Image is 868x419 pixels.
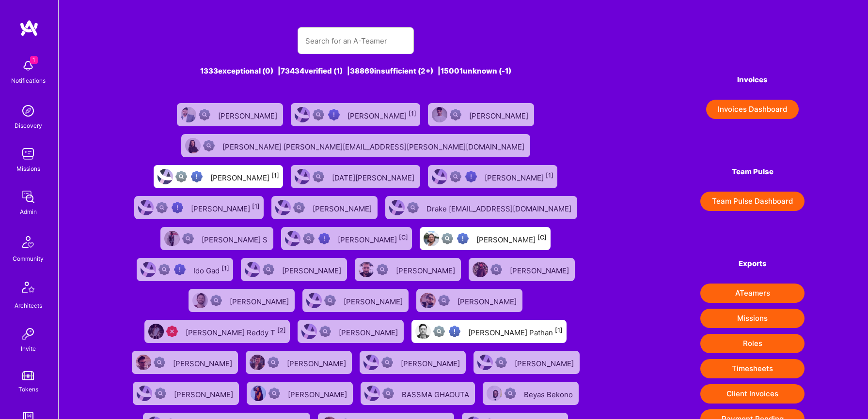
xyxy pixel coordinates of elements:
[268,357,279,368] img: Not Scrubbed
[301,324,317,339] img: User Avatar
[305,29,406,53] input: Search for an A-Teamer
[11,75,46,86] div: Notifications
[700,259,805,268] h4: Exports
[338,232,408,245] div: [PERSON_NAME]
[243,378,357,409] a: User AvatarNot Scrubbed[PERSON_NAME]
[318,233,330,244] img: High Potential User
[359,262,374,277] img: User Avatar
[416,223,554,254] a: User AvatarNot fully vettedHigh Potential User[PERSON_NAME][C]
[230,294,291,307] div: [PERSON_NAME]
[700,192,805,211] button: Team Pulse Dashboard
[700,167,805,176] h4: Team Pulse
[485,170,553,183] div: [PERSON_NAME]
[21,344,36,354] div: Invite
[193,263,229,276] div: Ido Gad
[15,300,42,311] div: Architects
[181,107,196,122] img: User Avatar
[263,264,274,275] img: Not Scrubbed
[465,171,477,182] img: High Potential User
[18,324,38,344] img: Invite
[364,386,380,401] img: User Avatar
[177,130,534,161] a: User AvatarNot Scrubbed[PERSON_NAME] [PERSON_NAME][EMAIL_ADDRESS][PERSON_NAME][DOMAIN_NAME]
[424,231,439,246] img: User Avatar
[173,99,287,130] a: User AvatarNot Scrubbed[PERSON_NAME]
[137,386,152,401] img: User Avatar
[285,231,300,246] img: User Avatar
[432,107,447,122] img: User Avatar
[700,359,805,378] button: Timesheets
[141,316,294,347] a: User AvatarUnqualified[PERSON_NAME] Reddy T[2]
[242,347,356,378] a: User AvatarNot Scrubbed[PERSON_NAME]
[700,284,805,303] button: ATeamers
[313,171,324,182] img: Not Scrubbed
[133,254,237,285] a: User AvatarNot fully vettedHigh Potential UserIdo Gad[1]
[19,19,39,37] img: logo
[221,265,229,272] sup: [1]
[490,264,502,275] img: Not Scrubbed
[458,294,519,307] div: [PERSON_NAME]
[250,355,265,370] img: User Avatar
[515,356,576,369] div: [PERSON_NAME]
[245,262,260,277] img: User Avatar
[476,232,547,245] div: [PERSON_NAME]
[122,66,589,76] div: 1333 exceptional (0) | 73434 verified (1) | 38869 insufficient (2+) | 15001 unknown (-1)
[287,356,348,369] div: [PERSON_NAME]
[185,138,201,153] img: User Avatar
[700,334,805,353] button: Roles
[130,192,268,223] a: User AvatarNot fully vettedHigh Potential User[PERSON_NAME][1]
[357,378,479,409] a: User AvatarNot ScrubbedBASSMA GHAOUTA
[174,264,186,275] img: High Potential User
[524,387,575,400] div: Beyas Bekono
[382,388,394,399] img: Not Scrubbed
[495,357,507,368] img: Not Scrubbed
[268,192,381,223] a: User AvatarNot Scrubbed[PERSON_NAME]
[332,170,416,183] div: [DATE][PERSON_NAME]
[700,384,805,404] button: Client Invoices
[293,202,305,213] img: Not Scrubbed
[288,387,349,400] div: [PERSON_NAME]
[450,109,461,120] img: Not Scrubbed
[306,293,322,308] img: User Avatar
[18,187,38,207] img: admin teamwork
[210,170,279,183] div: [PERSON_NAME]
[457,233,469,244] img: High Potential User
[324,295,336,306] img: Not Scrubbed
[465,254,579,285] a: User AvatarNot Scrubbed[PERSON_NAME]
[700,75,805,84] h4: Invoices
[363,355,379,370] img: User Avatar
[347,108,416,121] div: [PERSON_NAME]
[157,223,277,254] a: User AvatarNot Scrubbed[PERSON_NAME] S
[299,285,412,316] a: User AvatarNot Scrubbed[PERSON_NAME]
[172,202,183,213] img: High Potential User
[473,262,488,277] img: User Avatar
[15,120,42,131] div: Discovery
[202,232,269,245] div: [PERSON_NAME] S
[128,347,242,378] a: User AvatarNot Scrubbed[PERSON_NAME]
[237,254,351,285] a: User AvatarNot Scrubbed[PERSON_NAME]
[199,109,210,120] img: Not Scrubbed
[282,263,343,276] div: [PERSON_NAME]
[16,277,40,300] img: Architects
[344,294,405,307] div: [PERSON_NAME]
[156,202,168,213] img: Not fully vetted
[477,355,493,370] img: User Avatar
[287,161,424,192] a: User AvatarNot Scrubbed[DATE][PERSON_NAME]
[420,293,436,308] img: User Avatar
[268,388,280,399] img: Not Scrubbed
[18,384,38,394] div: Tokens
[182,233,194,244] img: Not Scrubbed
[191,171,203,182] img: High Potential User
[487,386,502,401] img: User Avatar
[210,295,222,306] img: Not Scrubbed
[319,326,331,337] img: Not Scrubbed
[381,192,581,223] a: User AvatarNot ScrubbedDrake [EMAIL_ADDRESS][DOMAIN_NAME]
[426,201,573,214] div: Drake [EMAIL_ADDRESS][DOMAIN_NAME]
[399,234,408,241] sup: [C]
[174,387,235,400] div: [PERSON_NAME]
[407,202,419,213] img: Not Scrubbed
[138,200,154,215] img: User Avatar
[186,325,286,338] div: [PERSON_NAME] Reddy T
[191,201,260,214] div: [PERSON_NAME]
[218,108,279,121] div: [PERSON_NAME]
[16,164,40,174] div: Missions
